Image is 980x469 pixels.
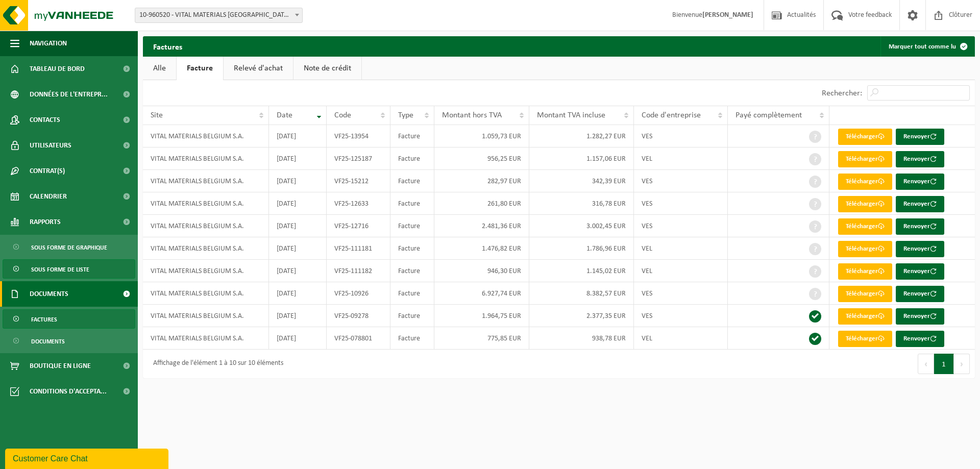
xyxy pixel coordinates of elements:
[434,237,529,260] td: 1.476,82 EUR
[30,184,67,209] span: Calendrier
[31,310,57,329] span: Factures
[896,218,944,235] button: Renvoyer
[529,125,634,147] td: 1.282,27 EUR
[390,125,434,147] td: Facture
[277,111,292,119] span: Date
[30,353,91,379] span: Boutique en ligne
[143,282,269,305] td: VITAL MATERIALS BELGIUM S.A.
[327,237,390,260] td: VF25-111181
[634,282,728,305] td: VES
[334,111,351,119] span: Code
[529,215,634,237] td: 3.002,45 EUR
[269,170,327,192] td: [DATE]
[838,151,892,167] a: Télécharger
[838,196,892,212] a: Télécharger
[143,57,176,80] a: Alle
[143,305,269,327] td: VITAL MATERIALS BELGIUM S.A.
[838,308,892,325] a: Télécharger
[537,111,605,119] span: Montant TVA incluse
[896,129,944,145] button: Renvoyer
[390,215,434,237] td: Facture
[529,147,634,170] td: 1.157,06 EUR
[143,237,269,260] td: VITAL MATERIALS BELGIUM S.A.
[143,327,269,350] td: VITAL MATERIALS BELGIUM S.A.
[434,125,529,147] td: 1.059,73 EUR
[529,282,634,305] td: 8.382,57 EUR
[634,327,728,350] td: VEL
[634,305,728,327] td: VES
[880,36,974,57] button: Marquer tout comme lu
[148,355,283,373] div: Affichage de l'élément 1 à 10 sur 10 éléments
[442,111,502,119] span: Montant hors TVA
[143,147,269,170] td: VITAL MATERIALS BELGIUM S.A.
[143,192,269,215] td: VITAL MATERIALS BELGIUM S.A.
[529,170,634,192] td: 342,39 EUR
[634,215,728,237] td: VES
[30,281,68,307] span: Documents
[529,260,634,282] td: 1.145,02 EUR
[634,237,728,260] td: VEL
[390,305,434,327] td: Facture
[3,259,135,279] a: Sous forme de liste
[390,147,434,170] td: Facture
[269,305,327,327] td: [DATE]
[529,237,634,260] td: 1.786,96 EUR
[224,57,293,80] a: Relevé d'achat
[269,282,327,305] td: [DATE]
[642,111,701,119] span: Code d'entreprise
[434,327,529,350] td: 775,85 EUR
[269,237,327,260] td: [DATE]
[634,192,728,215] td: VES
[3,237,135,257] a: Sous forme de graphique
[177,57,223,80] a: Facture
[327,125,390,147] td: VF25-13954
[30,158,65,184] span: Contrat(s)
[896,174,944,190] button: Renvoyer
[838,218,892,235] a: Télécharger
[30,56,85,82] span: Tableau de bord
[434,260,529,282] td: 946,30 EUR
[529,305,634,327] td: 2.377,35 EUR
[151,111,163,119] span: Site
[390,282,434,305] td: Facture
[327,305,390,327] td: VF25-09278
[896,263,944,280] button: Renvoyer
[634,147,728,170] td: VEL
[434,170,529,192] td: 282,97 EUR
[390,237,434,260] td: Facture
[838,286,892,302] a: Télécharger
[390,192,434,215] td: Facture
[269,327,327,350] td: [DATE]
[434,282,529,305] td: 6.927,74 EUR
[31,260,89,279] span: Sous forme de liste
[30,379,107,404] span: Conditions d'accepta...
[30,209,61,235] span: Rapports
[269,147,327,170] td: [DATE]
[896,286,944,302] button: Renvoyer
[702,11,753,19] strong: [PERSON_NAME]
[838,263,892,280] a: Télécharger
[954,354,970,374] button: Next
[896,151,944,167] button: Renvoyer
[838,241,892,257] a: Télécharger
[918,354,934,374] button: Previous
[30,107,60,133] span: Contacts
[390,327,434,350] td: Facture
[390,260,434,282] td: Facture
[398,111,413,119] span: Type
[143,36,192,56] h2: Factures
[269,125,327,147] td: [DATE]
[634,260,728,282] td: VEL
[143,170,269,192] td: VITAL MATERIALS BELGIUM S.A.
[30,133,71,158] span: Utilisateurs
[327,282,390,305] td: VF25-10926
[934,354,954,374] button: 1
[634,170,728,192] td: VES
[838,331,892,347] a: Télécharger
[529,192,634,215] td: 316,78 EUR
[434,147,529,170] td: 956,25 EUR
[736,111,802,119] span: Payé complètement
[838,129,892,145] a: Télécharger
[269,260,327,282] td: [DATE]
